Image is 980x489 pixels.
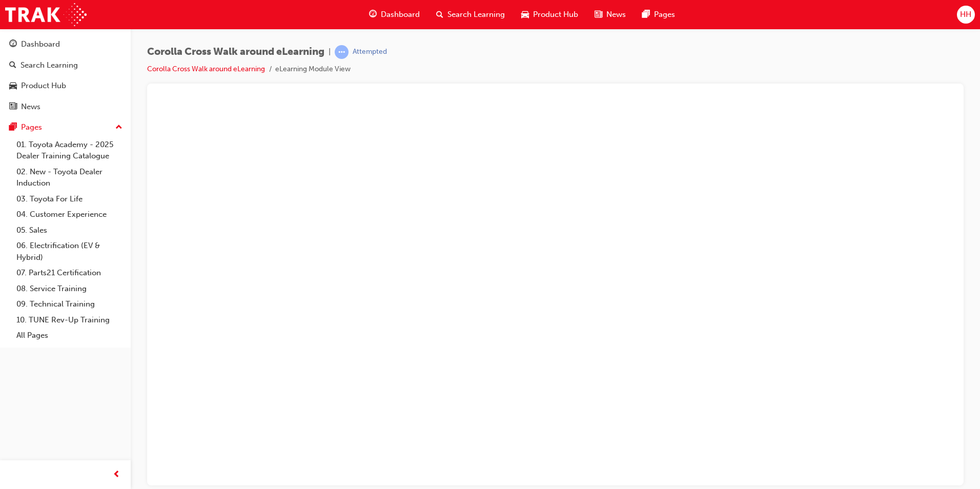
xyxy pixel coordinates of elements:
div: Search Learning [21,59,78,71]
a: 08. Service Training [12,281,127,297]
span: pages-icon [9,123,17,132]
a: news-iconNews [586,4,634,25]
button: Pages [4,118,127,137]
a: 04. Customer Experience [12,207,127,222]
span: search-icon [436,8,443,21]
a: 01. Toyota Academy - 2025 Dealer Training Catalogue [12,137,127,164]
a: 06. Electrification (EV & Hybrid) [12,238,127,265]
div: News [21,101,40,113]
div: Attempted [353,47,387,57]
a: 03. Toyota For Life [12,191,127,207]
a: All Pages [12,328,127,343]
span: guage-icon [9,40,17,49]
button: DashboardSearch LearningProduct HubNews [4,33,127,118]
a: guage-iconDashboard [361,4,428,25]
span: guage-icon [369,8,377,21]
span: news-icon [9,103,17,112]
span: Corolla Cross Walk around eLearning [147,46,324,58]
div: Product Hub [21,80,66,92]
span: Pages [654,9,675,21]
a: Dashboard [4,35,127,54]
a: 02. New - Toyota Dealer Induction [12,164,127,191]
a: News [4,97,127,116]
a: Search Learning [4,56,127,75]
span: News [606,9,626,21]
button: HH [957,6,975,24]
span: Search Learning [447,9,505,21]
div: Pages [21,121,42,133]
span: news-icon [595,8,602,21]
span: Product Hub [533,9,578,21]
a: Corolla Cross Walk around eLearning [147,65,265,73]
a: pages-iconPages [634,4,683,25]
span: learningRecordVerb_ATTEMPT-icon [335,45,349,59]
div: Dashboard [21,38,60,50]
a: 05. Sales [12,222,127,238]
span: car-icon [521,8,529,21]
li: eLearning Module View [275,64,351,75]
span: pages-icon [642,8,650,21]
span: up-icon [115,121,122,134]
a: car-iconProduct Hub [513,4,586,25]
a: 07. Parts21 Certification [12,265,127,281]
span: search-icon [9,61,16,70]
img: Trak [5,3,87,26]
a: 10. TUNE Rev-Up Training [12,312,127,328]
span: HH [960,9,971,21]
span: prev-icon [113,468,120,481]
span: Dashboard [381,9,420,21]
span: car-icon [9,81,17,91]
a: search-iconSearch Learning [428,4,513,25]
a: Product Hub [4,76,127,95]
span: | [329,46,331,58]
a: 09. Technical Training [12,296,127,312]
